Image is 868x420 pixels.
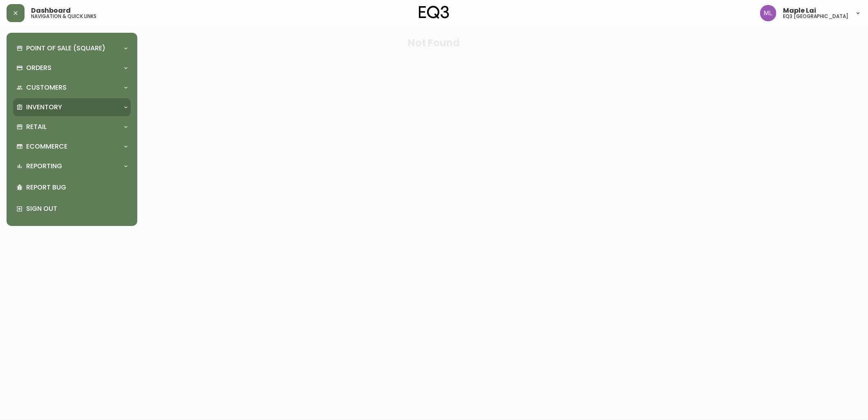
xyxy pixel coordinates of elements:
[26,162,62,171] p: Reporting
[13,138,131,156] div: Ecommerce
[13,98,131,116] div: Inventory
[760,5,776,21] img: 61e28cffcf8cc9f4e300d877dd684943
[13,79,131,97] div: Customers
[13,59,131,77] div: Orders
[31,14,96,19] h5: navigation & quick links
[783,14,848,19] h5: eq3 [GEOGRAPHIC_DATA]
[26,122,47,131] p: Retail
[26,142,67,151] p: Ecommerce
[26,63,51,72] p: Orders
[783,7,816,14] span: Maple Lai
[26,83,67,92] p: Customers
[419,6,449,19] img: logo
[26,183,128,192] p: Report Bug
[13,39,131,57] div: Point of Sale (Square)
[26,44,105,53] p: Point of Sale (Square)
[13,198,131,219] div: Sign Out
[13,118,131,136] div: Retail
[13,157,131,175] div: Reporting
[26,204,128,213] p: Sign Out
[26,103,62,112] p: Inventory
[31,7,71,14] span: Dashboard
[13,177,131,198] div: Report Bug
